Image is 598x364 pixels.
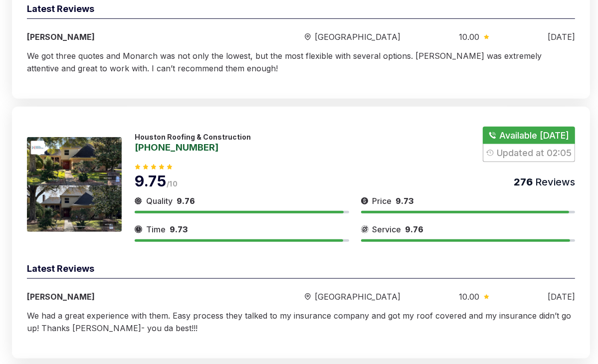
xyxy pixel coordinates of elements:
[135,223,142,235] img: slider icon
[167,180,178,188] span: /10
[27,137,122,232] img: 175621013740575.jpeg
[146,223,166,235] span: Time
[135,143,251,152] a: [PHONE_NUMBER]
[548,291,575,303] div: [DATE]
[27,2,575,19] div: Latest Reviews
[548,31,575,43] div: [DATE]
[27,31,246,43] div: [PERSON_NAME]
[27,291,246,303] div: [PERSON_NAME]
[305,293,311,301] img: slider icon
[146,195,173,207] span: Quality
[305,33,311,41] img: slider icon
[361,223,369,235] img: slider icon
[514,176,533,188] span: 276
[315,291,400,303] span: [GEOGRAPHIC_DATA]
[373,223,401,235] span: Service
[396,196,414,206] span: 9.73
[135,133,251,141] p: Houston Roofing & Construction
[405,224,424,234] span: 9.76
[135,195,142,207] img: slider icon
[373,195,392,207] span: Price
[459,31,480,43] span: 10.00
[484,294,489,299] img: slider icon
[361,195,369,207] img: slider icon
[315,31,400,43] span: [GEOGRAPHIC_DATA]
[484,34,489,39] img: slider icon
[27,262,575,279] div: Latest Reviews
[27,51,542,73] span: We got three quotes and Monarch was not only the lowest, but the most flexible with several optio...
[533,176,575,188] span: Reviews
[459,291,480,303] span: 10.00
[135,172,167,190] span: 9.75
[170,224,188,234] span: 9.73
[177,196,195,206] span: 9.76
[27,311,571,333] span: We had a great experience with them. Easy process they talked to my insurance company and got my ...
